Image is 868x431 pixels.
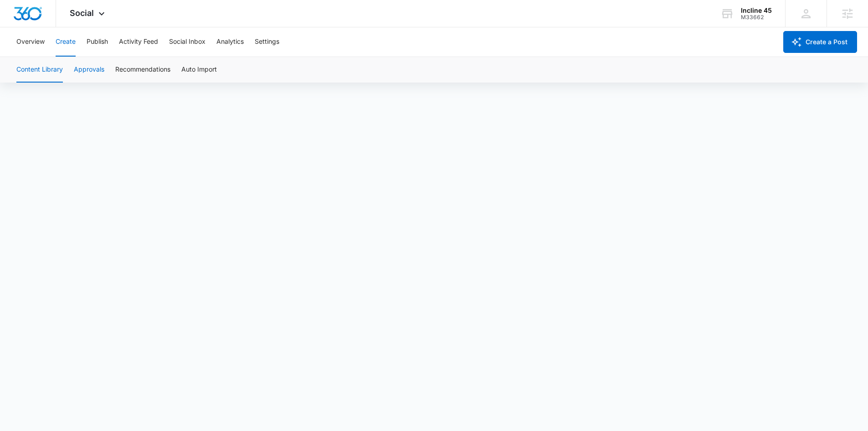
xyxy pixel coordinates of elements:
button: Analytics [216,27,244,57]
button: Auto Import [181,57,217,83]
button: Activity Feed [119,27,158,57]
button: Settings [255,27,279,57]
button: Social Inbox [169,27,205,57]
button: Publish [87,27,108,57]
button: Content Library [16,57,63,83]
div: account name [741,7,772,14]
button: Create a Post [783,31,857,53]
button: Recommendations [115,57,170,83]
div: account id [741,14,772,21]
button: Overview [16,27,45,57]
button: Create [56,27,76,57]
span: Social [70,8,94,18]
button: Approvals [74,57,104,83]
